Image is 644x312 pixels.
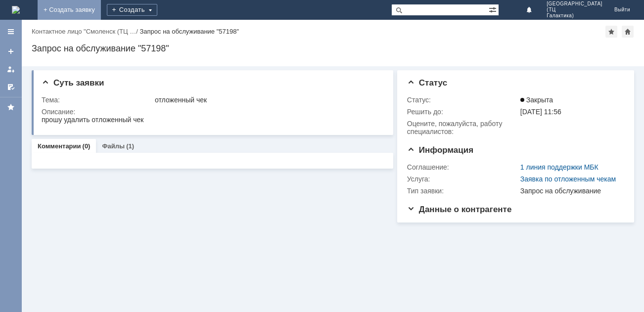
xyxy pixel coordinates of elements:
div: отложенный чек [155,96,380,104]
div: Тип заявки: [407,187,518,195]
span: Информация [407,145,473,155]
div: Создать [107,4,157,16]
div: Oцените, пожалуйста, работу специалистов: [407,120,518,135]
span: [DATE] 11:56 [520,108,561,116]
img: logo [12,6,20,14]
span: Данные о контрагенте [407,205,512,214]
span: [GEOGRAPHIC_DATA] [547,1,602,7]
a: Заявка по отложенным чекам [520,175,616,183]
div: Запрос на обслуживание [520,187,620,195]
a: 1 линия поддержки МБК [520,163,598,171]
div: Сделать домашней страницей [622,26,634,38]
a: Файлы [102,142,125,150]
div: Тема: [42,96,153,104]
span: (ТЦ [547,7,602,13]
div: Услуга: [407,175,518,183]
span: Галактика) [547,13,602,19]
div: Статус: [407,96,518,104]
div: Запрос на обслуживание "57198" [32,44,634,53]
a: Перейти на домашнюю страницу [12,6,20,14]
a: Мои заявки [3,61,19,77]
span: Закрыта [520,96,553,104]
div: (0) [83,142,91,150]
a: Комментарии [38,142,81,150]
span: Суть заявки [42,78,104,88]
div: / [32,28,139,35]
div: Описание: [42,108,382,116]
span: Статус [407,78,447,88]
div: Добавить в избранное [605,26,617,38]
div: (1) [126,142,134,150]
div: Решить до: [407,108,518,116]
span: Расширенный поиск [489,4,499,14]
div: Соглашение: [407,163,518,171]
a: Контактное лицо "Смоленск (ТЦ … [32,28,136,35]
div: Запрос на обслуживание "57198" [139,28,239,35]
a: Мои согласования [3,79,19,95]
a: Создать заявку [3,44,19,59]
